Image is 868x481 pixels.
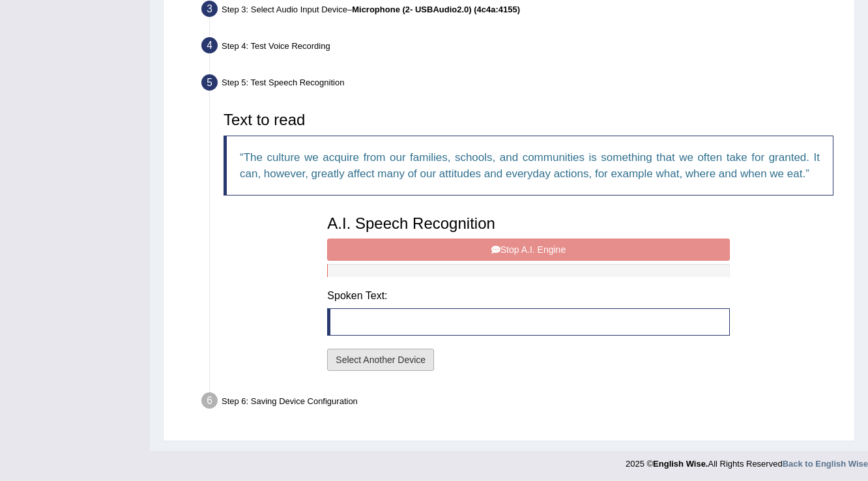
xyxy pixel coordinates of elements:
h4: Spoken Text: [327,290,729,302]
div: Step 5: Test Speech Recognition [195,70,848,99]
strong: English Wise. [653,459,708,469]
h3: Text to read [224,111,833,128]
button: Select Another Device [327,349,434,371]
span: – [347,5,520,14]
div: Step 4: Test Voice Recording [195,33,848,62]
h3: A.I. Speech Recognition [327,215,729,232]
div: 2025 © All Rights Reserved [626,451,868,470]
b: Microphone (2- USBAudio2.0) (4c4a:4155) [352,5,520,14]
a: Back to English Wise [783,459,868,469]
div: Step 6: Saving Device Configuration [195,388,848,417]
q: The culture we acquire from our families, schools, and communities is something that we often tak... [240,151,820,180]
